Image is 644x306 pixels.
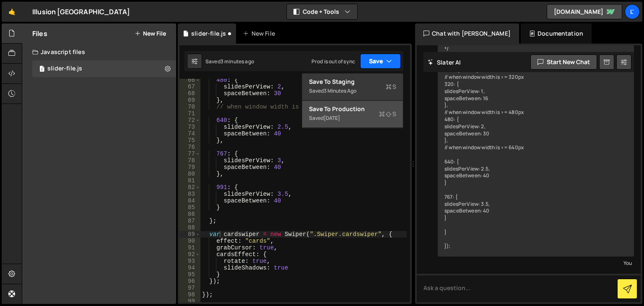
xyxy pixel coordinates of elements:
[179,144,200,150] div: 76
[324,114,340,122] div: [DATE]
[179,117,200,124] div: 72
[179,204,200,211] div: 85
[179,124,200,130] div: 73
[179,265,200,271] div: 94
[179,271,200,278] div: 95
[309,105,396,113] div: Save to Production
[179,231,200,238] div: 89
[625,4,640,19] a: L'
[205,58,254,65] div: Saved
[191,29,226,38] div: slider-file.js
[179,164,200,171] div: 79
[179,130,200,137] div: 74
[179,238,200,244] div: 90
[179,171,200,177] div: 80
[221,58,254,65] div: 3 minutes ago
[309,113,396,123] div: Saved
[179,184,200,191] div: 82
[530,54,597,70] button: Start new chat
[32,7,130,17] div: Illusion [GEOGRAPHIC_DATA]
[179,298,200,305] div: 99
[179,291,200,298] div: 98
[287,4,357,19] button: Code + Tools
[179,218,200,224] div: 87
[324,87,356,94] div: 3 minutes ago
[179,278,200,285] div: 96
[179,224,200,231] div: 88
[179,137,200,144] div: 75
[2,2,22,22] a: 🤙
[179,244,200,251] div: 91
[179,77,200,83] div: 66
[379,110,396,118] span: S
[179,104,200,110] div: 70
[135,30,166,37] button: New File
[22,44,176,60] div: Javascript files
[179,110,200,117] div: 71
[521,23,592,44] div: Documentation
[179,191,200,197] div: 83
[179,211,200,218] div: 86
[179,197,200,204] div: 84
[179,258,200,265] div: 93
[179,90,200,97] div: 68
[179,157,200,164] div: 78
[179,177,200,184] div: 81
[547,4,622,19] a: [DOMAIN_NAME]
[302,73,403,101] button: Save to StagingS Saved3 minutes ago
[440,259,632,267] div: You
[312,58,355,65] div: Prod is out of sync
[39,66,44,73] span: 1
[243,29,278,38] div: New File
[179,251,200,258] div: 92
[179,285,200,291] div: 97
[47,65,82,73] div: slider-file.js
[415,23,519,44] div: Chat with [PERSON_NAME]
[309,78,396,86] div: Save to Staging
[32,60,176,77] div: 16569/45286.js
[32,29,47,38] h2: Files
[179,83,200,90] div: 67
[309,86,396,96] div: Saved
[386,83,396,91] span: S
[360,54,401,69] button: Save
[428,58,461,66] h2: Slater AI
[179,97,200,104] div: 69
[302,101,403,128] button: Save to ProductionS Saved[DATE]
[179,150,200,157] div: 77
